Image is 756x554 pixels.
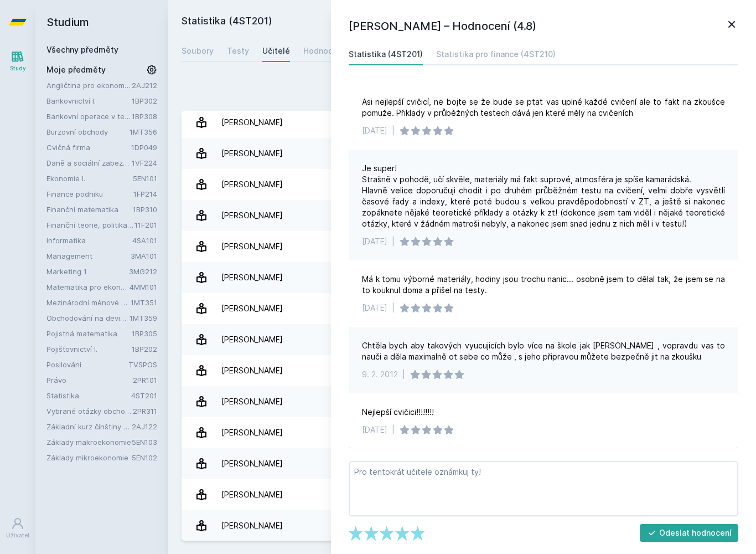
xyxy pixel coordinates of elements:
[227,40,249,62] a: Testy
[46,45,118,54] a: Všechny předměty
[131,298,157,307] a: 1MT351
[6,531,29,540] div: Uživatel
[303,45,344,57] div: Hodnocení
[132,81,157,90] a: 2AJ212
[46,312,130,324] a: Obchodování na devizovém trhu
[303,40,344,62] a: Hodnocení
[46,95,132,106] a: Bankovnictví I.
[362,125,387,136] div: [DATE]
[46,111,132,122] a: Bankovní operace v teorii a praxi
[362,163,725,229] div: Je super! Strašně v pohodě, učí skvěle, materiály má fakt suprové, atmosféra je spíše kamarádská....
[221,453,283,475] div: [PERSON_NAME]
[221,266,283,289] div: [PERSON_NAME]
[262,45,290,57] div: Učitelé
[221,297,283,320] div: [PERSON_NAME]
[46,142,131,153] a: Cvičná firma
[182,107,743,138] a: [PERSON_NAME] 11 hodnocení 4.9
[132,329,157,338] a: 1BP305
[221,111,283,134] div: [PERSON_NAME]
[221,142,283,165] div: [PERSON_NAME]
[10,64,26,73] div: Study
[46,328,132,339] a: Pojistná matematika
[392,236,395,247] div: |
[132,96,157,105] a: 1BP302
[131,143,157,152] a: 1DP049
[46,406,133,417] a: Vybrané otázky obchodního práva
[362,424,387,435] div: [DATE]
[362,96,725,119] div: Asi nejlepší cvičicí, ne bojte se že bude se ptat vas uplné každé cvičení ale to fakt na zkoušce ...
[221,484,283,506] div: [PERSON_NAME]
[46,421,132,432] a: Základní kurz čínštiny B (A1)
[46,157,132,168] a: Daně a sociální zabezpečení
[182,169,743,200] a: [PERSON_NAME] 2 hodnocení 3.5
[130,127,157,136] a: 1MT356
[133,407,157,416] a: 2PR311
[132,236,157,245] a: 4SA101
[46,390,131,401] a: Statistika
[362,302,387,314] div: [DATE]
[132,112,157,121] a: 1BP308
[132,438,157,447] a: 5EN103
[221,360,283,382] div: [PERSON_NAME]
[182,138,743,169] a: [PERSON_NAME] 6 hodnocení 5.0
[46,64,106,75] span: Moje předměty
[182,324,743,355] a: [PERSON_NAME] 1 hodnocení 3.0
[133,376,157,384] a: 2PR101
[362,236,387,247] div: [DATE]
[182,231,743,262] a: [PERSON_NAME] 14 hodnocení 4.8
[362,369,398,380] div: 9. 2. 2012
[182,510,743,541] a: [PERSON_NAME] 12 hodnocení 3.7
[46,297,131,308] a: Mezinárodní měnové a finanční instituce
[182,262,743,293] a: [PERSON_NAME] 2 hodnocení 5.0
[133,205,157,214] a: 1BP310
[2,44,33,78] a: Study
[132,422,157,431] a: 2AJ122
[182,479,743,510] a: [PERSON_NAME] 5 hodnocení 4.6
[182,13,615,31] h2: Statistika (4ST201)
[182,293,743,324] a: [PERSON_NAME] 3 hodnocení 4.0
[221,391,283,413] div: [PERSON_NAME]
[640,524,739,542] button: Odeslat hodnocení
[182,386,743,417] a: [PERSON_NAME] 18 hodnocení 4.2
[46,250,131,261] a: Management
[182,417,743,448] a: [PERSON_NAME] 4 hodnocení 4.5
[221,329,283,351] div: [PERSON_NAME]
[46,452,132,463] a: Základy mikroekonomie
[133,189,157,198] a: 1FP214
[132,158,157,167] a: 1VF224
[402,369,405,380] div: |
[130,283,157,291] a: 4MM101
[129,267,157,276] a: 3MG212
[182,448,743,479] a: [PERSON_NAME] 2 hodnocení 5.0
[131,252,157,260] a: 3MA101
[221,515,283,537] div: [PERSON_NAME]
[182,355,743,386] a: [PERSON_NAME] 30 hodnocení 4.4
[133,174,157,183] a: 5EN101
[46,281,130,293] a: Matematika pro ekonomy
[132,345,157,353] a: 1BP202
[46,219,134,230] a: Finanční teorie, politika a instituce
[221,422,283,444] div: [PERSON_NAME]
[392,125,395,136] div: |
[221,235,283,258] div: [PERSON_NAME]
[362,407,434,418] div: Nejlepší cvičici!!!!!!!!
[362,274,725,296] div: Má k tomu výborné materiály, hodiny jsou trochu nanic... osobně jsem to dělal tak, že jsem se na ...
[46,343,132,355] a: Pojišťovnictví I.
[46,359,128,370] a: Posilování
[262,40,290,62] a: Učitelé
[46,80,132,91] a: Angličtina pro ekonomická studia 2 (B2/C1)
[46,266,129,277] a: Marketing 1
[221,204,283,227] div: [PERSON_NAME]
[128,360,157,369] a: TVSPOS
[46,188,133,199] a: Finance podniku
[227,45,249,57] div: Testy
[46,126,130,137] a: Burzovní obchody
[132,453,157,462] a: 5EN102
[46,375,133,386] a: Právo
[2,511,33,545] a: Uživatel
[362,340,725,362] div: Chtěla bych aby takových vyucujicích bylo více na škole jak [PERSON_NAME] , vopravdu vas to nauči...
[46,437,132,448] a: Základy makroekonomie
[182,200,743,231] a: [PERSON_NAME] 3 hodnocení 4.7
[131,391,157,400] a: 4ST201
[134,220,157,229] a: 11F201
